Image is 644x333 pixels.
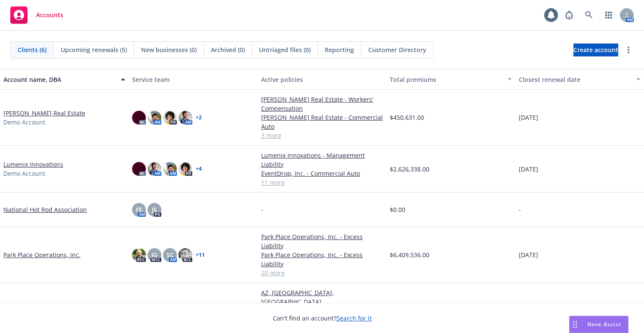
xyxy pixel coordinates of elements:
span: Reporting [325,45,354,54]
span: $0.00 [390,205,405,214]
img: photo [132,162,146,176]
span: Archived (0) [211,45,245,54]
a: Switch app [600,6,617,24]
img: photo [163,111,177,124]
a: + 11 [196,252,205,258]
img: photo [148,111,161,124]
a: [PERSON_NAME] Real Estate - Workers' Compensation [261,95,383,113]
button: Active policies [258,69,386,90]
div: Closest renewal date [519,75,631,84]
div: Service team [132,75,254,84]
span: Untriaged files (0) [259,45,311,54]
span: New businesses (0) [141,45,197,54]
span: [DATE] [519,250,538,259]
span: $2,626,338.00 [390,165,429,174]
div: Account name, DBA [3,75,116,84]
span: FE [136,205,142,214]
span: Clients (6) [18,45,46,54]
a: Accounts [7,3,67,27]
button: Service team [129,69,257,90]
a: AZ, [GEOGRAPHIC_DATA], [GEOGRAPHIC_DATA] [261,288,383,306]
a: Search [580,6,598,24]
span: [DATE] [519,113,538,122]
span: JS [152,205,157,214]
img: photo [179,162,192,176]
a: Park Place Operations, Inc. - Excess Liability [261,232,383,250]
div: Total premiums [390,75,502,84]
span: Demo Account [3,169,45,178]
span: Nova Assist [587,321,621,328]
span: Accounts [36,12,63,19]
img: photo [132,111,146,124]
div: Drag to move [570,316,580,333]
a: Search for it [336,314,372,322]
a: Lumenix Innovations [3,160,63,169]
a: Park Place Operations, Inc. - Excess Liability [261,250,383,268]
span: [DATE] [519,165,538,174]
a: 3 more [261,131,383,140]
span: Can't find an account? [273,314,372,323]
a: 20 more [261,268,383,277]
a: [PERSON_NAME] Real Estate [3,109,85,118]
a: Create account [573,44,618,56]
div: Active policies [261,75,383,84]
img: photo [179,111,192,124]
img: photo [132,248,146,262]
a: Park Place Operations, Inc. [3,250,80,259]
span: - [261,205,263,214]
span: $6,409,536.00 [390,250,429,259]
img: photo [163,162,177,176]
span: SC [166,250,174,259]
span: $450,631.00 [390,113,424,122]
a: Report a Bug [561,6,578,24]
a: 11 more [261,178,383,187]
button: Closest renewal date [515,69,644,90]
img: photo [179,248,192,262]
a: + 2 [196,115,202,120]
span: Upcoming renewals (5) [61,45,127,54]
a: National Hot Rod Association [3,205,87,214]
span: Customer Directory [368,45,426,54]
a: [PERSON_NAME] Real Estate - Commercial Auto [261,113,383,131]
span: Create account [573,42,618,58]
img: photo [148,162,161,176]
span: Demo Account [3,118,45,127]
a: more [623,45,634,55]
button: Total premiums [386,69,515,90]
span: JG [151,250,157,259]
a: EventDrop, Inc. - Commercial Auto [261,169,383,178]
span: - [519,205,521,214]
a: + 4 [196,166,202,171]
a: Lumenix Innovations - Management Liability [261,151,383,169]
button: Nova Assist [569,316,629,333]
